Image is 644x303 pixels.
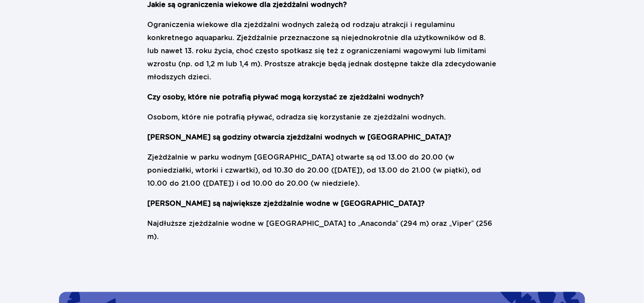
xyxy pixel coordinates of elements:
strong: [PERSON_NAME] są godziny otwarcia zjeżdżalni wodnych w [GEOGRAPHIC_DATA]? [147,133,451,141]
p: Ograniczenia wiekowe dla zjeżdżalni wodnych zależą od rodzaju atrakcji i regulaminu konkretnego a... [147,18,497,84]
p: Najdłuższe zjeżdżalnie wodne w [GEOGRAPHIC_DATA] to „Anaconda” (294 m) oraz „Viper” (256 m). [147,217,497,243]
strong: Czy osoby, które nie potrafią pływać mogą korzystać ze zjeżdżalni wodnych? [147,93,424,101]
p: Osobom, które nie potrafią pływać, odradza się korzystanie ze zjeżdżalni wodnych. [147,111,497,124]
p: Zjeżdżalnie w parku wodnym [GEOGRAPHIC_DATA] otwarte są od 13.00 do 20.00 (w poniedziałki, wtorki... [147,151,497,190]
strong: Jakie są ograniczenia wiekowe dla zjeżdżalni wodnych? [147,0,347,9]
strong: [PERSON_NAME] są największe zjeżdżalnie wodne w [GEOGRAPHIC_DATA]? [147,199,425,208]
